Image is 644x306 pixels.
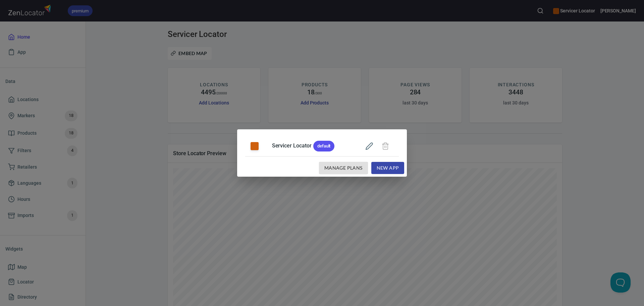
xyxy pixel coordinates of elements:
button: color-CE600E [251,142,259,150]
button: New App [371,162,405,174]
span: Manage Plans [324,164,363,172]
span: default [313,143,335,149]
span: New App [377,164,399,172]
button: Manage Plans [319,162,368,174]
h5: Servicer Locator [272,141,335,151]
